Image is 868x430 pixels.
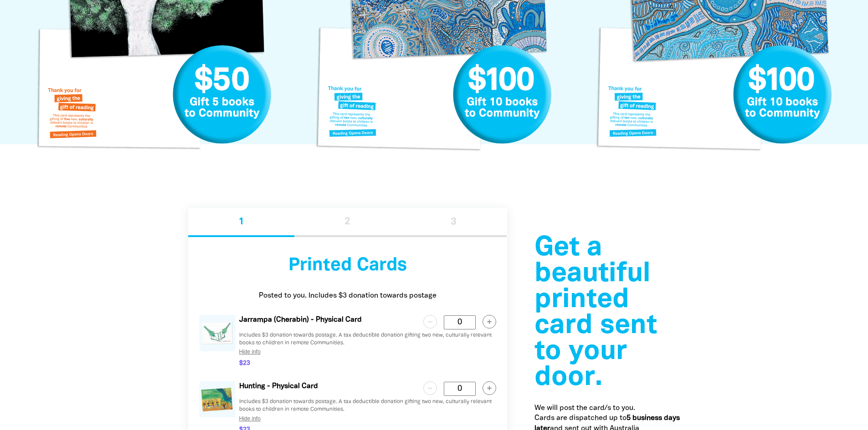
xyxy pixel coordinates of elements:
[199,248,496,283] h3: Printed Cards
[239,381,416,391] p: Hunting - Physical Card
[199,315,236,351] img: jarrampa-png-e6d94c.png
[239,359,250,368] span: $23
[236,412,264,425] button: Hide info
[199,291,496,301] p: Posted to you. Includes $3 donation towards postage
[534,403,680,413] p: We will post the card/s to you.
[236,345,264,359] button: Hide info
[239,315,416,325] p: Jarrampa (Cherabin) - Physical Card
[239,332,496,347] p: Includes $3 donation towards postage. A tax deductible donation gifting two new, culturally relev...
[199,381,236,418] img: hunting-png-236049.png
[239,398,496,414] p: Includes $3 donation towards postage. A tax deductible donation gifting two new, culturally relev...
[534,236,657,390] span: Get a beautiful printed card sent to your door.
